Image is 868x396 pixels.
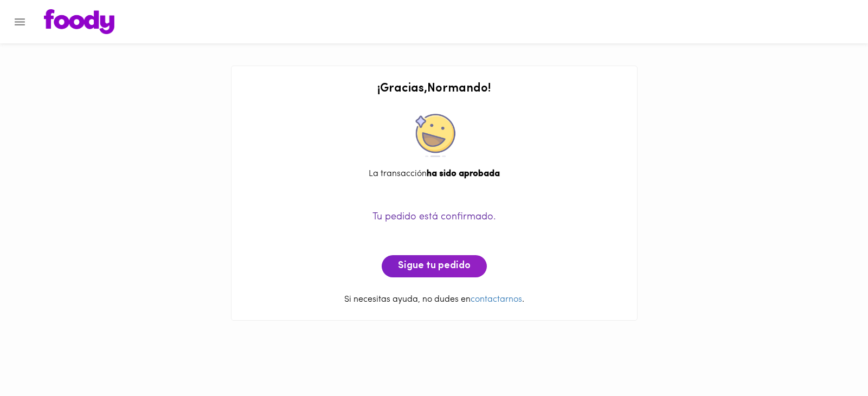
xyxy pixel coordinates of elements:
b: ha sido aprobada [427,170,500,178]
span: Tu pedido está confirmado. [372,212,496,222]
p: Si necesitas ayuda, no dudes en . [242,294,626,306]
button: Sigue tu pedido [382,255,487,278]
h2: ¡ Gracias , Normando ! [242,82,626,95]
iframe: Messagebird Livechat Widget [805,333,857,385]
a: contactarnos [471,295,522,304]
img: logo.png [44,9,114,34]
button: Menu [7,9,33,35]
span: Sigue tu pedido [398,261,471,272]
img: approved.png [413,114,456,158]
div: La transacción [242,168,626,180]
